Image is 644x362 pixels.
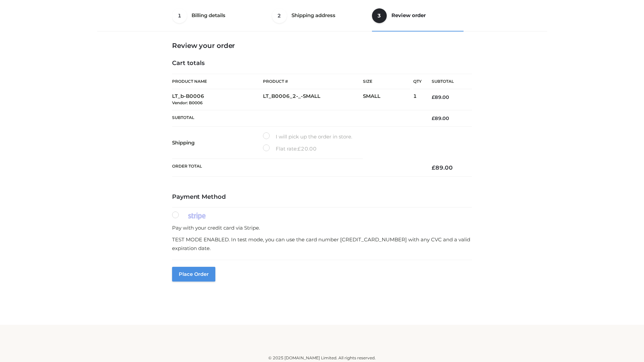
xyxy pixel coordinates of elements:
th: Subtotal [172,110,422,126]
th: Order Total [172,159,422,177]
th: Shipping [172,127,263,159]
bdi: 89.00 [432,164,453,171]
small: Vendor: B0006 [172,100,203,105]
td: LT_b-B0006 [172,89,263,110]
td: LT_B0006_2-_-SMALL [263,89,363,110]
h4: Cart totals [172,60,472,67]
th: Qty [413,74,422,89]
p: TEST MODE ENABLED. In test mode, you can use the card number [CREDIT_CARD_NUMBER] with any CVC an... [172,235,472,252]
th: Size [363,74,410,89]
bdi: 89.00 [432,94,449,100]
button: Place order [172,267,215,282]
th: Product Name [172,74,263,89]
p: Pay with your credit card via Stripe. [172,224,472,232]
td: 1 [413,89,422,110]
div: © 2025 [DOMAIN_NAME] Limited. All rights reserved. [100,355,544,361]
td: SMALL [363,89,413,110]
span: £ [432,115,435,121]
label: I will pick up the order in store. [263,132,352,141]
th: Product # [263,74,363,89]
bdi: 20.00 [298,145,317,152]
h4: Payment Method [172,193,472,201]
bdi: 89.00 [432,115,449,121]
span: £ [298,145,301,152]
span: £ [432,164,435,171]
h3: Review your order [172,42,472,50]
th: Subtotal [422,74,472,89]
span: £ [432,94,435,100]
label: Flat rate: [263,144,317,153]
